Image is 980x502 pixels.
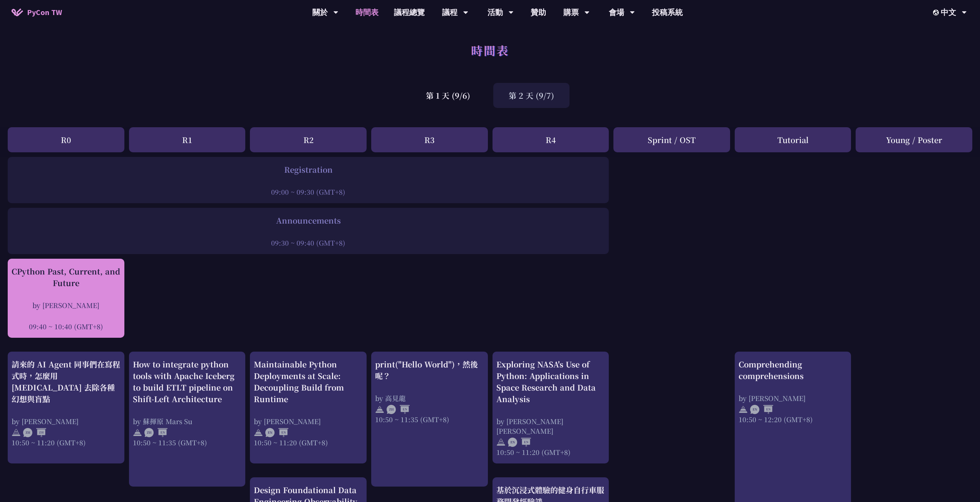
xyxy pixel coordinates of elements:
[375,405,384,414] img: svg+xml;base64,PHN2ZyB4bWxucz0iaHR0cDovL3d3dy53My5vcmcvMjAwMC9zdmciIHdpZHRoPSIyNCIgaGVpZ2h0PSIyNC...
[735,127,851,152] div: Tutorial
[613,127,730,152] div: Sprint / OST
[471,39,509,62] h1: 時間表
[133,416,242,426] div: by 蘇揮原 Mars Su
[933,10,941,15] img: Locale Icon
[254,416,363,426] div: by [PERSON_NAME]
[750,405,773,414] img: ENEN.5a408d1.svg
[254,428,263,437] img: svg+xml;base64,PHN2ZyB4bWxucz0iaHR0cDovL3d3dy53My5vcmcvMjAwMC9zdmciIHdpZHRoPSIyNCIgaGVpZ2h0PSIyNC...
[133,359,242,480] a: How to integrate python tools with Apache Iceberg to build ETLT pipeline on Shift-Left Architectu...
[739,359,848,382] div: Comprehending comprehensions
[144,428,168,437] img: ZHEN.371966e.svg
[496,438,506,447] img: svg+xml;base64,PHN2ZyB4bWxucz0iaHR0cDovL3d3dy53My5vcmcvMjAwMC9zdmciIHdpZHRoPSIyNCIgaGVpZ2h0PSIyNC...
[496,359,605,405] div: Exploring NASA's Use of Python: Applications in Space Research and Data Analysis
[254,438,363,447] div: 10:50 ~ 11:20 (GMT+8)
[12,300,121,310] div: by [PERSON_NAME]
[254,359,363,405] div: Maintainable Python Deployments at Scale: Decoupling Build from Runtime
[12,8,23,16] img: Home icon of PyCon TW 2025
[27,7,62,18] span: PyCon TW
[129,127,246,152] div: R1
[375,393,484,403] div: by 高見龍
[12,238,605,248] div: 09:30 ~ 09:40 (GMT+8)
[739,393,848,403] div: by [PERSON_NAME]
[12,359,121,405] div: 請來的 AI Agent 同事們在寫程式時，怎麼用 [MEDICAL_DATA] 去除各種幻想與盲點
[496,359,605,457] a: Exploring NASA's Use of Python: Applications in Space Research and Data Analysis by [PERSON_NAME]...
[12,428,21,437] img: svg+xml;base64,PHN2ZyB4bWxucz0iaHR0cDovL3d3dy53My5vcmcvMjAwMC9zdmciIHdpZHRoPSIyNCIgaGVpZ2h0PSIyNC...
[739,405,748,414] img: svg+xml;base64,PHN2ZyB4bWxucz0iaHR0cDovL3d3dy53My5vcmcvMjAwMC9zdmciIHdpZHRoPSIyNCIgaGVpZ2h0PSIyNC...
[250,127,367,152] div: R2
[12,164,605,175] div: Registration
[508,438,531,447] img: ENEN.5a408d1.svg
[410,83,486,108] div: 第 1 天 (9/6)
[493,127,609,152] div: R4
[856,127,972,152] div: Young / Poster
[133,438,242,447] div: 10:50 ~ 11:35 (GMT+8)
[12,187,605,197] div: 09:00 ~ 09:30 (GMT+8)
[12,322,121,331] div: 09:40 ~ 10:40 (GMT+8)
[12,416,121,426] div: by [PERSON_NAME]
[496,416,605,436] div: by [PERSON_NAME] [PERSON_NAME]
[8,127,124,152] div: R0
[254,359,363,457] a: Maintainable Python Deployments at Scale: Decoupling Build from Runtime by [PERSON_NAME] 10:50 ~ ...
[371,127,488,152] div: R3
[12,266,121,289] div: CPython Past, Current, and Future
[12,359,121,457] a: 請來的 AI Agent 同事們在寫程式時，怎麼用 [MEDICAL_DATA] 去除各種幻想與盲點 by [PERSON_NAME] 10:50 ~ 11:20 (GMT+8)
[12,215,605,226] div: Announcements
[4,3,70,22] a: PyCon TW
[133,359,242,405] div: How to integrate python tools with Apache Iceberg to build ETLT pipeline on Shift-Left Architecture
[493,83,570,108] div: 第 2 天 (9/7)
[133,428,142,437] img: svg+xml;base64,PHN2ZyB4bWxucz0iaHR0cDovL3d3dy53My5vcmcvMjAwMC9zdmciIHdpZHRoPSIyNCIgaGVpZ2h0PSIyNC...
[12,438,121,447] div: 10:50 ~ 11:20 (GMT+8)
[12,266,121,331] a: CPython Past, Current, and Future by [PERSON_NAME] 09:40 ~ 10:40 (GMT+8)
[375,359,484,382] div: print("Hello World")，然後呢？
[375,414,484,424] div: 10:50 ~ 11:35 (GMT+8)
[23,428,46,437] img: ZHZH.38617ef.svg
[375,359,484,480] a: print("Hello World")，然後呢？ by 高見龍 10:50 ~ 11:35 (GMT+8)
[265,428,288,437] img: ENEN.5a408d1.svg
[496,447,605,457] div: 10:50 ~ 11:20 (GMT+8)
[739,414,848,424] div: 10:50 ~ 12:20 (GMT+8)
[387,405,410,414] img: ZHEN.371966e.svg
